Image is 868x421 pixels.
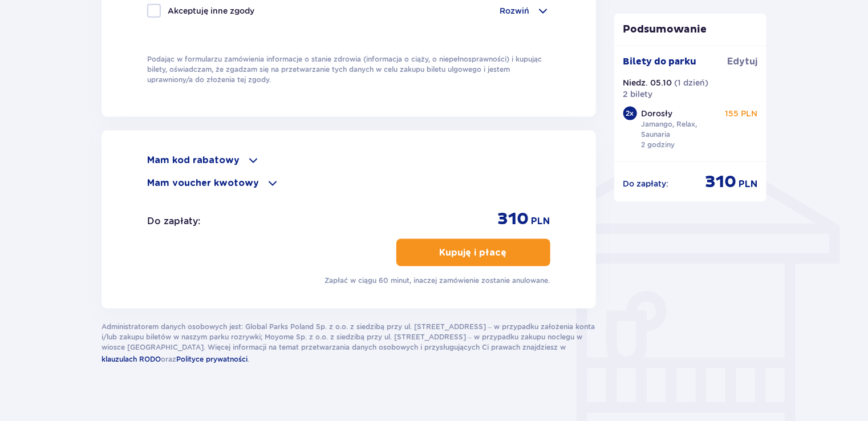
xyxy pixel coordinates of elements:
p: Akceptuję inne zgody [168,5,254,17]
span: 310 [498,208,529,230]
button: Kupuję i płacę [396,239,550,266]
p: 2 bilety [623,88,653,100]
div: 2 x [623,107,637,120]
p: Dorosły [642,108,673,119]
p: Rozwiń [500,5,530,17]
p: ( 1 dzień ) [675,77,709,88]
p: Podając w formularzu zamówienia informacje o stanie zdrowia (informacja o ciąży, o niepełnosprawn... [147,54,550,85]
p: Jamango, Relax, Saunaria [642,119,720,140]
p: Mam voucher kwotowy [147,177,259,189]
span: PLN [532,215,550,228]
span: 310 [705,171,736,193]
span: Edytuj [727,55,757,68]
p: 155 PLN [725,108,757,119]
p: Administratorem danych osobowych jest: Global Parks Poland Sp. z o.o. z siedzibą przy ul. [STREET... [102,322,596,366]
span: Polityce prywatności [176,355,248,364]
p: Zapłać w ciągu 60 minut, inaczej zamówienie zostanie anulowane. [325,276,550,286]
span: klauzulach RODO [102,355,161,364]
p: Do zapłaty : [623,178,669,189]
p: Podsumowanie [614,23,767,37]
p: Niedz. 05.10 [623,77,672,88]
a: klauzulach RODO [102,353,161,366]
p: Kupuję i płacę [440,246,507,259]
p: Mam kod rabatowy [147,154,240,167]
p: Bilety do parku [623,55,697,68]
a: Polityce prywatności [176,353,248,366]
p: Do zapłaty : [147,215,200,228]
span: PLN [739,178,757,191]
p: 2 godziny [642,140,675,150]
